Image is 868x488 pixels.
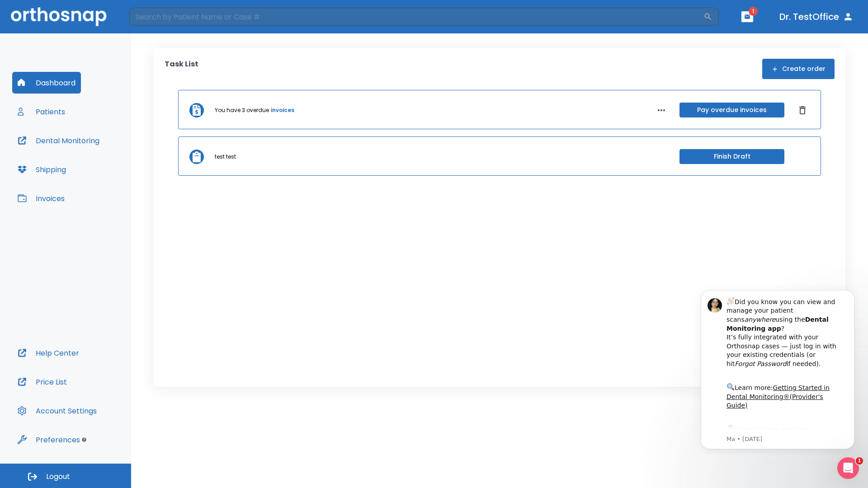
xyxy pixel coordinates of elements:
[46,472,70,482] span: Logout
[80,436,88,444] div: Tooltip anchor
[12,130,105,151] button: Dental Monitoring
[39,142,153,188] div: Download the app: | ​ Let us know if you need help getting started!
[762,59,835,79] button: Create order
[776,9,857,25] button: Dr. TestOffice
[12,101,71,122] button: Patients
[12,188,70,209] button: Invoices
[215,153,236,161] p: test test
[271,106,294,114] a: invoices
[12,429,85,450] button: Preferences
[12,72,81,94] button: Dashboard
[129,8,703,26] input: Search by Patient Name or Case #
[12,400,102,422] button: Account Settings
[165,59,198,79] p: Task List
[679,149,784,164] button: Finish Draft
[215,106,269,114] p: You have 3 overdue
[12,371,72,393] button: Price List
[837,457,859,479] iframe: Intercom live chat
[12,342,85,364] button: Help Center
[795,103,810,117] button: Dismiss
[12,159,71,180] button: Shipping
[153,14,160,21] button: Dismiss notification
[11,7,107,26] img: Orthosnap
[749,7,758,16] span: 1
[856,457,863,465] span: 1
[687,282,868,455] iframe: Intercom notifications message
[39,144,120,160] a: App Store
[39,153,153,161] p: Message from Ma, sent 5w ago
[679,103,784,117] button: Pay overdue invoices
